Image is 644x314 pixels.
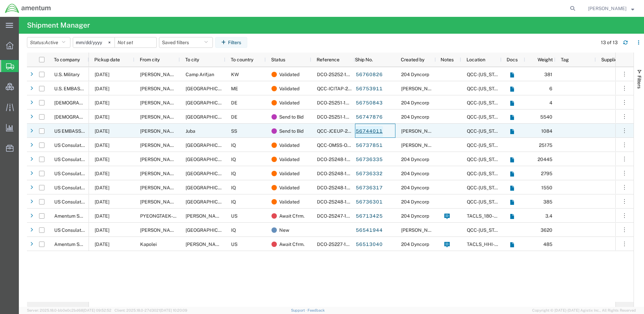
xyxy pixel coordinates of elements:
span: US Consulate General [54,171,102,176]
input: Not set [115,37,156,48]
span: Irving [140,72,179,77]
span: US EMBASSY JUBA, SOUTH SUDAN [54,128,184,134]
span: IQ [231,143,236,148]
span: 09/05/2025 [95,143,109,148]
span: 09/05/2025 [95,157,109,162]
span: QCC-Texas [467,128,504,134]
span: 204 Dyncorp [401,100,429,105]
span: 4 [549,100,552,105]
span: Created by [401,57,424,62]
span: Amentum Services, Inc. [54,242,105,247]
span: DCO-25252-167942 [317,72,361,77]
span: US Army [54,114,119,120]
span: DCO-25248-167838 [317,185,361,190]
span: DE [231,100,237,105]
span: 09/10/2025 [95,128,109,134]
span: DCO-25247-167737 [317,213,360,219]
a: 56713425 [355,211,383,222]
span: 20445 [538,157,552,162]
span: IQ [231,199,236,205]
span: Irving [140,199,179,205]
span: Baghdad [186,199,234,205]
span: QCC-Texas [467,227,504,233]
span: QCC-Texas [467,143,504,148]
span: New [279,223,289,237]
span: Ship No. [355,57,373,62]
span: IQ [231,171,236,176]
span: Baghdad [186,227,234,233]
a: 56736301 [355,197,383,208]
span: 25175 [539,143,552,148]
span: 3.4 [545,213,552,219]
span: Copyright © [DATE]-[DATE] Agistix Inc., All Rights Reserved [532,308,636,313]
span: Irving [140,185,179,190]
span: 09/09/2025 [95,86,109,91]
span: Active [45,40,58,45]
span: Podgorica [186,86,234,91]
span: SS [231,128,237,134]
span: 09/09/2025 [95,213,109,219]
span: To country [231,57,253,62]
span: Ray Cheatteam [401,143,440,148]
span: Validated [279,82,299,96]
span: TACLS_180-Seoul, S. Korea [467,213,597,219]
a: Support [291,308,308,312]
span: QCC-Texas [467,171,504,176]
span: Validated [279,195,299,209]
span: Irving [186,213,224,219]
span: US Consulate General [54,157,102,162]
span: QCC-Texas [467,157,504,162]
span: Jason Martin [401,86,440,91]
span: Irving [140,171,179,176]
span: Validated [279,152,299,166]
span: 204 Dyncorp [401,213,429,219]
span: QCC-OMSS-OCEAN-0001 [317,143,374,148]
span: DCO-25248-167839 [317,157,361,162]
a: 56747876 [355,112,383,123]
span: Irving [140,114,179,120]
span: Jason Martin [401,128,440,134]
span: Filters [637,75,642,89]
span: Reference [317,57,340,62]
a: 56750843 [355,98,383,108]
span: [DATE] 09:52:52 [83,308,111,312]
span: DE [231,114,237,120]
span: Irving [140,100,179,105]
span: 385 [543,199,552,205]
span: 204 Dyncorp [401,114,429,120]
span: Baghdad [186,171,234,176]
span: Irving [186,242,224,247]
span: US Consulate General [54,185,102,190]
span: PYEONGTAEK-SI [140,213,177,219]
button: [PERSON_NAME] [588,4,635,12]
span: 1550 [541,185,552,190]
span: Send to Bid [279,110,303,124]
span: Irving [140,86,179,91]
span: Weight [530,57,553,62]
span: US Consulate General [54,227,102,233]
span: 08/19/2025 [95,227,109,233]
span: 08/15/2025 [95,242,109,247]
a: 56541944 [355,225,383,236]
span: U.S. Military [54,72,79,77]
a: 56753911 [355,84,383,94]
span: US Army [54,100,119,105]
span: DCO-25251-167922 [317,100,360,105]
span: U.S. EMBASSY PODGORICA [54,86,115,91]
span: QCC-Texas [467,114,504,120]
span: 09/09/2025 [95,100,109,105]
span: 204 Dyncorp [401,185,429,190]
span: QCC-Texas [467,86,504,91]
span: 09/09/2025 [95,72,109,77]
span: US Consulate General [54,143,102,148]
span: Baghdad [186,143,234,148]
span: Baghdad [186,157,234,162]
span: IQ [231,185,236,190]
span: Docs [507,57,518,62]
span: Jason Martin [588,5,626,12]
span: 485 [543,242,552,247]
span: 204 Dyncorp [401,242,429,247]
span: ME [231,86,238,91]
span: Camp Arifjan [186,72,214,77]
span: QCC-JCEUP-25251-0001 [317,128,371,134]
